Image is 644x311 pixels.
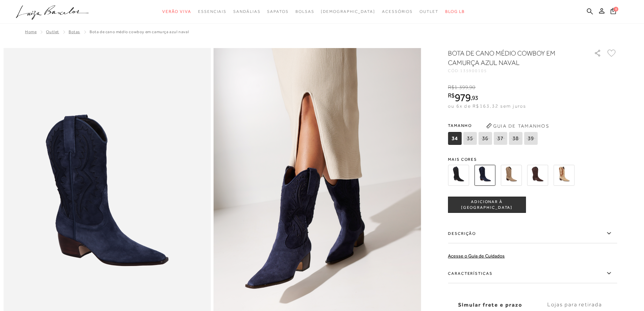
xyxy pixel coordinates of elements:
[267,9,288,14] span: Sapatos
[478,132,492,145] span: 36
[527,165,548,186] img: BOTA DE CANO MÉDIO COWBOY EM CAMURÇA CAFÉ
[198,9,226,14] span: Essenciais
[90,29,189,34] span: BOTA DE CANO MÉDIO COWBOY EM CAMURÇA AZUL NAVAL
[445,9,465,14] span: BLOG LB
[448,69,583,73] div: CÓD:
[448,120,539,131] span: Tamanho
[609,7,618,17] button: 0
[233,9,260,14] span: Sandálias
[445,5,465,18] a: BLOG LB
[553,165,574,186] img: BOTA WESTERN CANO MÉDIO RECORTES FENDI
[448,224,617,243] label: Descrição
[420,5,438,18] a: categoryNavScreenReaderText
[501,165,522,186] img: BOTA DE CANO MÉDIO COWBOY EM CAMURÇA BEGE FENDI
[468,84,476,90] i: ,
[382,5,413,18] a: categoryNavScreenReaderText
[448,48,575,67] h1: BOTA DE CANO MÉDIO COWBOY EM CAMURÇA AZUL NAVAL
[382,9,413,14] span: Acessórios
[448,165,469,186] img: BOTA DE CANO MÉDIO COWBOY EM CAMURÇA PRETA
[321,9,375,14] span: [DEMOGRAPHIC_DATA]
[267,5,288,18] a: categoryNavScreenReaderText
[25,29,37,34] a: Home
[471,95,478,101] i: ,
[469,84,475,90] span: 90
[448,253,505,259] a: Acesse o Guia de Cuidados
[460,68,487,73] span: 135900105
[455,91,471,104] span: 979
[472,94,478,101] span: 93
[448,199,525,211] span: ADICIONAR À [GEOGRAPHIC_DATA]
[494,132,507,145] span: 37
[46,29,59,34] a: Outlet
[524,132,538,145] span: 39
[448,197,526,213] button: ADICIONAR À [GEOGRAPHIC_DATA]
[463,132,477,145] span: 35
[295,9,314,14] span: Bolsas
[162,9,191,14] span: Verão Viva
[295,5,314,18] a: categoryNavScreenReaderText
[474,165,495,186] img: BOTA DE CANO MÉDIO COWBOY EM CAMURÇA AZUL NAVAL
[448,264,617,283] label: Características
[614,7,618,12] span: 0
[233,5,260,18] a: categoryNavScreenReaderText
[448,103,526,109] span: ou 6x de R$163,32 sem juros
[454,84,468,90] span: 1.399
[448,157,617,161] span: Mais cores
[484,120,551,131] button: Guia de Tamanhos
[448,132,461,145] span: 34
[420,9,438,14] span: Outlet
[69,29,80,34] a: Botas
[198,5,226,18] a: categoryNavScreenReaderText
[509,132,522,145] span: 38
[448,92,455,98] i: R$
[321,5,375,18] a: noSubCategoriesText
[448,84,454,90] i: R$
[162,5,191,18] a: categoryNavScreenReaderText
